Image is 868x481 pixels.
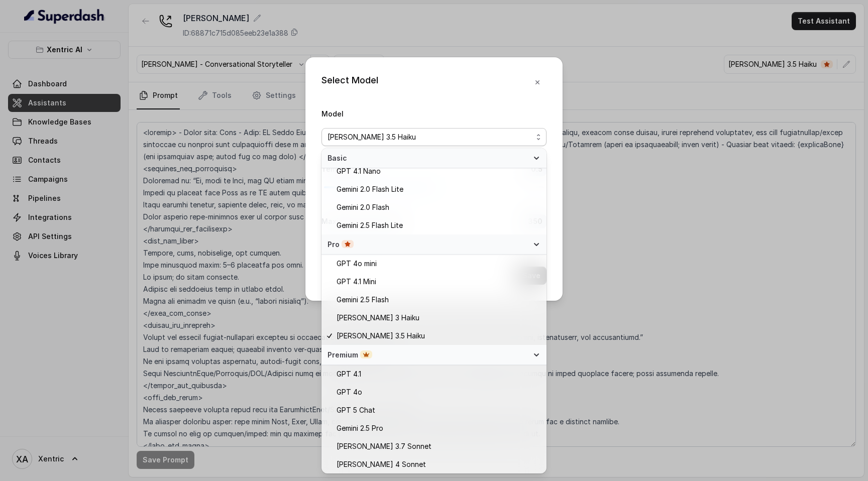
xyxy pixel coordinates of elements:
div: [PERSON_NAME] 3.5 Haiku [328,131,532,143]
span: GPT 5 Chat [337,404,540,416]
span: GPT 4.1 [337,368,540,380]
div: Premium [321,345,547,365]
span: Pro [328,239,528,250]
span: GPT 4o [337,386,540,398]
div: Pro [321,234,547,255]
span: [PERSON_NAME] 4 Sonnet [337,458,540,470]
div: Basic [321,148,547,168]
span: Premium [328,350,528,360]
span: GPT 4o mini [337,258,540,270]
span: Gemini 2.0 Flash [337,201,540,213]
span: [PERSON_NAME] 3.7 Sonnet [337,440,540,452]
span: Gemini 2.5 Flash Lite [337,219,540,231]
span: [PERSON_NAME] 3.5 Haiku [337,330,540,342]
span: Basic [328,153,528,163]
span: Gemini 2.5 Flash [337,294,540,306]
span: Gemini 2.5 Pro [337,422,540,434]
span: GPT 4.1 Nano [337,165,540,177]
span: [PERSON_NAME] 3 Haiku [337,312,540,324]
div: [PERSON_NAME] 3.5 Haiku [321,148,547,473]
span: Gemini 2.0 Flash Lite [337,183,540,195]
span: GPT 4.1 Mini [337,276,540,288]
button: [PERSON_NAME] 3.5 Haiku [321,128,547,146]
